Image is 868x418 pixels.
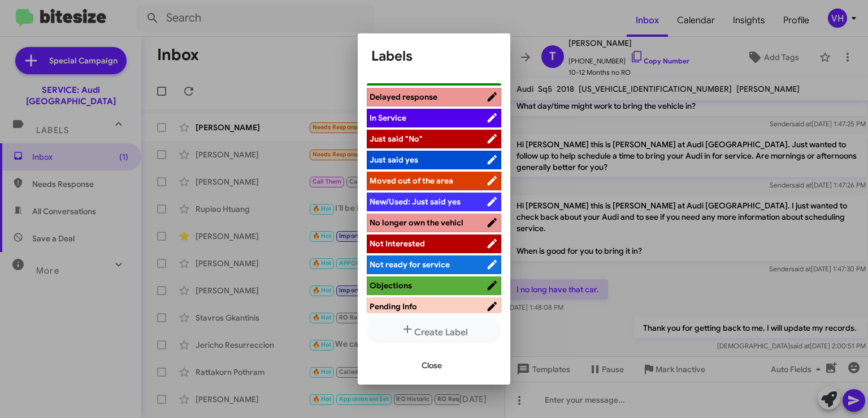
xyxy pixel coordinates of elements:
[370,134,423,144] span: Just said "No"
[370,238,425,249] span: Not Interested
[370,217,463,228] span: No longer own the vehicl
[370,197,461,207] span: New/Used: Just said yes
[367,318,501,343] button: Create Label
[370,301,417,312] span: Pending Info
[413,355,451,376] button: Close
[370,113,406,123] span: In Service
[422,355,442,376] span: Close
[370,280,412,291] span: Objections
[370,176,453,186] span: Moved out of the area
[370,155,418,165] span: Just said yes
[370,259,450,270] span: Not ready for service
[370,92,437,102] span: Delayed response
[371,47,497,65] h1: Labels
